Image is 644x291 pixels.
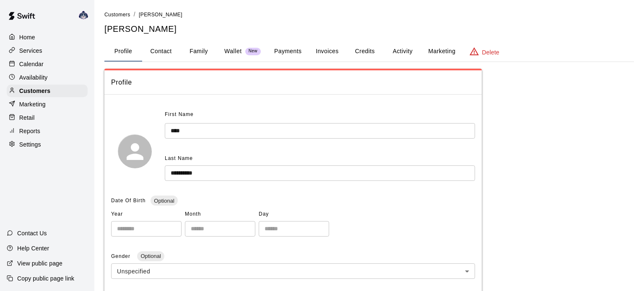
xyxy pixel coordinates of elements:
[7,71,88,84] a: Availability
[482,48,499,57] p: Delete
[19,100,46,108] p: Marketing
[185,208,255,221] span: Month
[19,33,35,41] p: Home
[7,111,88,124] a: Retail
[78,10,88,20] img: Larry Yurkonis
[165,108,194,121] span: First Name
[346,41,384,62] button: Credits
[165,155,193,161] span: Last Name
[19,46,42,55] p: Services
[151,198,177,204] span: Optional
[142,41,180,62] button: Contact
[224,47,242,56] p: Wallet
[7,31,88,44] a: Home
[19,113,35,122] p: Retail
[7,138,88,151] a: Settings
[104,11,130,18] a: Customers
[19,127,40,135] p: Reports
[7,85,88,97] a: Customers
[7,98,88,111] a: Marketing
[111,77,475,88] span: Profile
[384,41,421,62] button: Activity
[19,60,44,68] p: Calendar
[17,259,62,268] p: View public page
[104,41,142,62] button: Profile
[77,7,94,23] div: Larry Yurkonis
[17,244,49,252] p: Help Center
[139,12,182,18] span: [PERSON_NAME]
[111,253,132,259] span: Gender
[7,125,88,137] a: Reports
[259,208,329,221] span: Day
[19,87,50,95] p: Customers
[308,41,346,62] button: Invoices
[104,10,634,19] nav: breadcrumb
[17,229,47,237] p: Contact Us
[17,274,74,283] p: Copy public page link
[7,58,88,70] a: Calendar
[134,10,135,19] li: /
[111,208,182,221] span: Year
[421,41,462,62] button: Marketing
[111,198,145,203] span: Date Of Birth
[104,12,130,18] span: Customers
[245,49,261,54] span: New
[111,263,475,279] div: Unspecified
[19,73,48,82] p: Availability
[180,41,218,62] button: Family
[267,41,308,62] button: Payments
[137,253,164,259] span: Optional
[104,41,634,62] div: basic tabs example
[19,140,41,149] p: Settings
[104,23,634,35] h5: [PERSON_NAME]
[7,44,88,57] a: Services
